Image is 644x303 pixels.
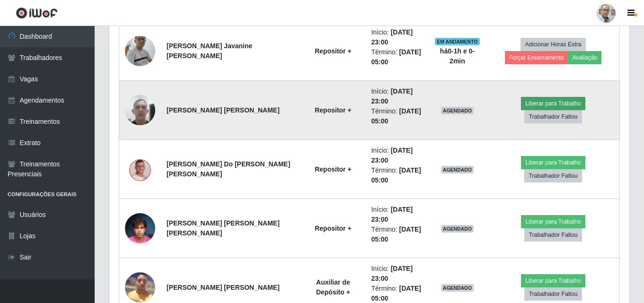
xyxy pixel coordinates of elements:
span: AGENDADO [441,225,474,233]
button: Forçar Encerramento [505,51,568,64]
time: [DATE] 23:00 [371,265,413,282]
li: Início: [371,146,422,165]
time: [DATE] 23:00 [371,206,413,223]
strong: Repositor + [315,225,351,232]
strong: Auxiliar de Depósito + [316,278,350,296]
strong: Repositor + [315,165,351,173]
span: EM ANDAMENTO [435,38,480,45]
strong: [PERSON_NAME] Javanine [PERSON_NAME] [167,42,252,60]
li: Início: [371,205,422,225]
strong: há 0-1 h e 0-2 min [440,47,475,65]
strong: Repositor + [315,47,351,55]
img: 1689019762958.jpeg [125,17,155,86]
span: AGENDADO [441,166,474,173]
img: 1753657794780.jpeg [125,157,155,182]
li: Início: [371,264,422,284]
time: [DATE] 23:00 [371,147,413,164]
span: AGENDADO [441,284,474,292]
li: Término: [371,47,422,67]
span: AGENDADO [441,107,474,114]
button: Adicionar Horas Extra [520,38,585,51]
button: Avaliação [568,51,601,64]
li: Término: [371,106,422,126]
li: Início: [371,87,422,106]
button: Trabalhador Faltou [524,228,582,242]
li: Término: [371,225,422,244]
time: [DATE] 23:00 [371,28,413,46]
button: Liberar para Trabalho [521,215,585,228]
img: 1716159554658.jpeg [125,90,155,130]
button: Trabalhador Faltou [524,169,582,182]
li: Término: [371,165,422,185]
strong: [PERSON_NAME] [PERSON_NAME] [167,106,280,114]
strong: [PERSON_NAME] Do [PERSON_NAME] [PERSON_NAME] [167,160,290,178]
li: Início: [371,27,422,47]
time: [DATE] 23:00 [371,87,413,105]
strong: [PERSON_NAME] [PERSON_NAME] [PERSON_NAME] [167,219,280,237]
button: Liberar para Trabalho [521,156,585,169]
button: Trabalhador Faltou [524,287,582,301]
img: 1752757807847.jpeg [125,208,155,248]
button: Liberar para Trabalho [521,97,585,110]
strong: [PERSON_NAME] [PERSON_NAME] [167,284,280,291]
img: CoreUI Logo [16,7,58,19]
strong: Repositor + [315,106,351,114]
button: Trabalhador Faltou [524,110,582,123]
button: Liberar para Trabalho [521,274,585,287]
